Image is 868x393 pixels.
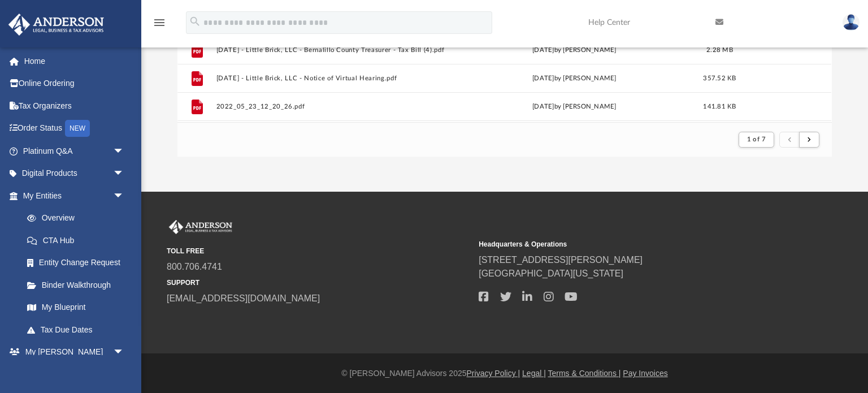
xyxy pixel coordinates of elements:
span: arrow_drop_down [113,341,136,364]
span: 357.52 KB [704,75,736,81]
a: CTA Hub [16,229,141,252]
i: search [189,15,201,28]
img: Anderson Advisors Platinum Portal [167,220,235,235]
small: SUPPORT [167,278,471,288]
button: [DATE] - Little Brick, LLC - Bernalillo County Treasurer - Tax Bill (4).pdf [216,46,452,54]
div: © [PERSON_NAME] Advisors 2025 [141,368,868,379]
small: TOLL FREE [167,246,471,256]
a: [EMAIL_ADDRESS][DOMAIN_NAME] [167,293,320,303]
img: Anderson Advisors Platinum Portal [5,14,107,36]
span: arrow_drop_down [113,162,136,185]
a: Overview [16,207,141,230]
a: My [PERSON_NAME] Teamarrow_drop_down [8,341,136,377]
button: 2022_05_23_12_20_26.pdf [216,103,452,110]
div: [DATE] by [PERSON_NAME] [457,74,692,84]
a: [STREET_ADDRESS][PERSON_NAME] [479,255,643,265]
a: Legal | [522,369,546,378]
i: menu [153,16,166,29]
a: 800.706.4741 [167,262,222,271]
a: My Entitiesarrow_drop_down [8,184,141,207]
div: [DATE] by [PERSON_NAME] [457,45,692,55]
a: Order StatusNEW [8,117,141,140]
span: arrow_drop_down [113,140,136,163]
a: Digital Productsarrow_drop_down [8,162,141,185]
a: Binder Walkthrough [16,274,141,296]
div: NEW [65,120,90,137]
a: Pay Invoices [623,369,667,378]
a: Privacy Policy | [467,369,520,378]
a: Platinum Q&Aarrow_drop_down [8,140,141,162]
span: 2.28 MB [706,47,733,53]
span: 1 of 7 [747,136,766,142]
span: arrow_drop_down [113,184,136,208]
img: User Pic [843,14,860,31]
button: [DATE] - Little Brick, LLC - Notice of Virtual Hearing.pdf [216,75,452,82]
a: [GEOGRAPHIC_DATA][US_STATE] [479,269,623,278]
a: Online Ordering [8,72,141,95]
a: Tax Organizers [8,94,141,117]
a: Home [8,50,141,72]
span: 141.81 KB [704,103,736,110]
div: [DATE] by [PERSON_NAME] [457,102,692,112]
a: My Blueprint [16,296,136,319]
a: menu [153,21,166,29]
a: Terms & Conditions | [548,369,621,378]
button: 1 of 7 [739,132,774,148]
a: Tax Due Dates [16,318,141,341]
small: Headquarters & Operations [479,239,783,249]
a: Entity Change Request [16,252,141,274]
